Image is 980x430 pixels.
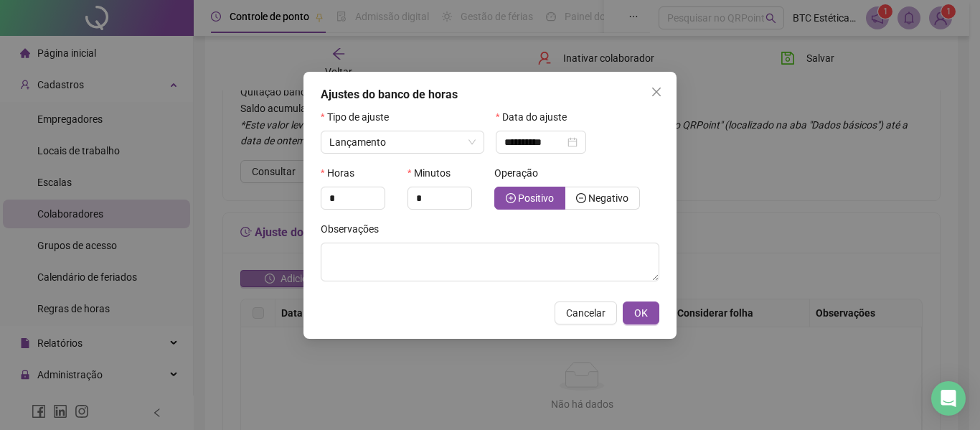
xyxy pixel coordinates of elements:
label: Minutos [407,165,460,181]
label: Operação [494,165,547,181]
div: Ajustes do banco de horas [321,86,659,103]
span: close [651,86,662,98]
label: Observações [321,221,388,237]
span: Lançamento [329,136,386,148]
button: Cancelar [555,302,617,324]
label: Horas [321,165,364,181]
span: minus-circle [576,193,586,203]
label: Tipo de ajuste [321,109,398,125]
span: Cancelar [566,305,606,321]
button: Close [645,80,668,103]
span: Positivo [518,192,554,204]
span: plus-circle [506,193,516,203]
span: Negativo [588,192,628,204]
label: Data do ajuste [496,109,576,125]
div: Open Intercom Messenger [931,381,966,416]
span: OK [634,305,648,321]
button: OK [623,302,659,324]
